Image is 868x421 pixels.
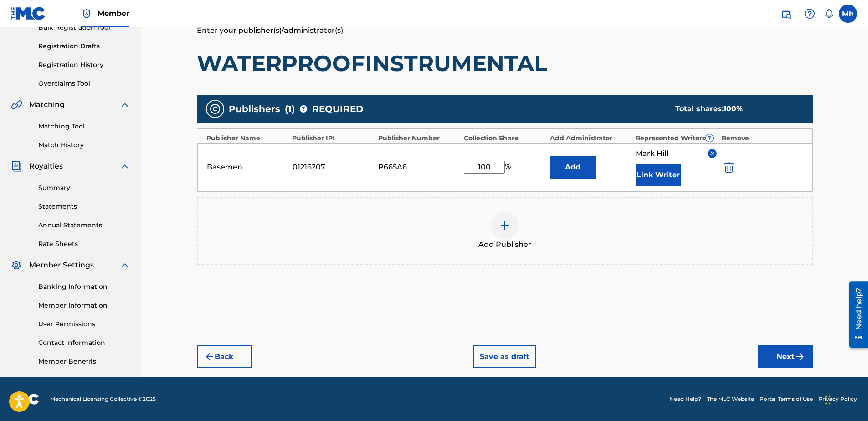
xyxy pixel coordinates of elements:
img: 7ee5dd4eb1f8a8e3ef2f.svg [204,351,215,362]
a: Registration History [38,60,130,70]
div: User Menu [839,5,857,23]
a: Annual Statements [38,221,130,230]
span: REQUIRED [312,102,364,116]
div: Notifications [824,9,833,18]
span: Mark Hill [636,148,668,159]
img: Top Rightsholder [81,8,92,19]
img: remove-from-list-button [709,150,716,157]
button: Add [550,156,596,179]
div: Publisher Number [378,133,460,143]
div: Drag [825,386,831,414]
span: ( 1 ) [285,102,295,116]
a: The MLC Website [707,395,754,403]
a: Summary [38,183,130,193]
a: Privacy Policy [818,395,857,403]
a: Statements [38,202,130,211]
a: Bulk Registration Tool [38,23,130,32]
span: % [505,161,513,174]
span: ? [300,105,307,113]
img: Member Settings [11,260,22,271]
a: Need Help? [669,395,701,403]
a: Match History [38,140,130,150]
button: Next [758,345,813,368]
span: Member [98,8,129,19]
img: f7272a7cc735f4ea7f67.svg [795,351,806,362]
img: expand [119,99,130,110]
span: Publishers [229,102,280,116]
h1: WATERPROOFINSTRUMENTAL [197,50,813,77]
a: Member Benefits [38,357,130,366]
a: Overclaims Tool [38,79,130,88]
img: logo [11,394,39,405]
p: Enter your publisher(s)/administrator(s). [197,25,813,36]
div: Collection Share [464,133,545,143]
iframe: Resource Center [842,278,868,351]
iframe: Chat Widget [822,377,868,421]
div: Add Administrator [550,133,632,143]
button: Link Writer [636,164,681,186]
div: Represented Writers [636,133,717,143]
a: User Permissions [38,319,130,329]
div: Help [801,5,819,23]
span: ? [706,134,713,142]
a: Contact Information [38,338,130,348]
button: Back [197,345,252,368]
div: Total shares: [675,103,795,114]
img: MLC Logo [11,7,46,20]
a: Member Information [38,301,130,310]
img: add [499,220,510,231]
a: Matching Tool [38,122,130,131]
div: Remove [722,133,803,143]
img: Royalties [11,161,22,172]
a: Banking Information [38,282,130,292]
img: search [781,8,791,19]
a: Portal Terms of Use [760,395,813,403]
span: 100 % [724,104,743,113]
span: Royalties [29,161,63,172]
img: 12a2ab48e56ec057fbd8.svg [724,162,734,173]
img: expand [119,260,130,271]
div: Publisher IPI [292,133,374,143]
a: Registration Drafts [38,41,130,51]
div: Publisher Name [206,133,288,143]
span: Mechanical Licensing Collective © 2025 [50,395,156,403]
span: Matching [29,99,65,110]
a: Rate Sheets [38,239,130,249]
a: Public Search [777,5,795,23]
img: help [804,8,815,19]
span: Member Settings [29,260,94,271]
span: Add Publisher [478,239,531,250]
img: expand [119,161,130,172]
img: publishers [210,103,221,114]
button: Save as draft [473,345,536,368]
img: Matching [11,99,22,110]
